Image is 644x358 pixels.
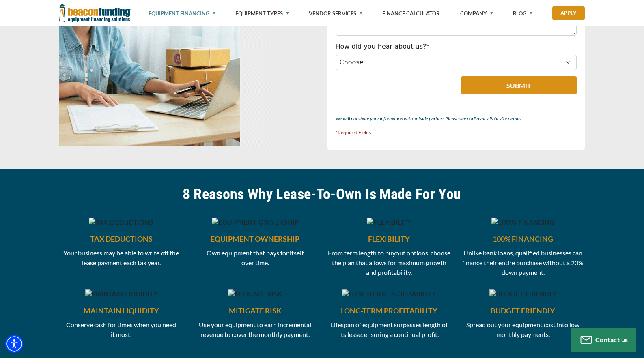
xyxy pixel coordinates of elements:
[193,234,317,244] h6: EQUIPMENT OWNERSHIP
[491,218,555,227] img: 100% FINANCING
[342,289,436,299] img: LONG-TERM PROFITABILITY
[474,116,502,122] a: Privacy Policy
[367,218,411,227] img: FLEXIBILITY
[59,185,585,204] h2: 8 Reasons Why Lease-To-Own Is Made For You
[327,234,451,244] h6: FLEXIBILITY
[462,249,584,276] span: Unlike bank loans, qualified businesses can finance their entire purchase without a 20% down paym...
[5,335,23,353] div: Accessibility Menu
[552,6,585,20] a: Apply
[63,249,179,266] span: Your business may be able to write off the lease payment each tax year.
[59,305,183,316] h6: MAINTAIN LIQUIDITY
[327,305,451,316] h6: LONG-TERM PROFITABILITY
[336,42,430,51] label: How did you hear about us?*
[193,305,317,316] h6: MITIGATE RISK
[199,321,311,338] span: Use your equipment to earn incremental revenue to cover the monthly payment.
[89,218,153,227] img: TAX DEDUCTIONS
[85,289,157,299] img: MAINTAIN LIQUIDITY
[571,328,636,352] button: Contact us
[595,336,628,343] span: Contact us
[466,321,579,338] span: Spread out your equipment cost into low monthly payments.
[66,321,176,338] span: Conserve cash for times when you need it most.
[336,76,434,101] iframe: reCAPTCHA
[207,249,304,266] span: Own equipment that pays for itself over time.
[331,321,448,338] span: Lifespan of equipment surpasses length of its lease, ensuring a continual profit.
[336,128,577,137] p: *Required Fields
[461,234,585,244] h6: 100% FINANCING
[489,289,556,299] img: BUDGET FRIENDLY
[228,289,282,299] img: MITIGATE RISK
[212,218,299,227] img: EQUIPMENT OWNERSHIP
[328,249,450,276] span: From term length to buyout options, choose the plan that allows for maximum growth and profitabil...
[336,114,577,124] p: We will not share your information with outside parties! Please see our for details.
[59,234,183,244] h6: TAX DEDUCTIONS
[461,305,585,316] h6: BUDGET FRIENDLY
[461,76,577,94] button: Submit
